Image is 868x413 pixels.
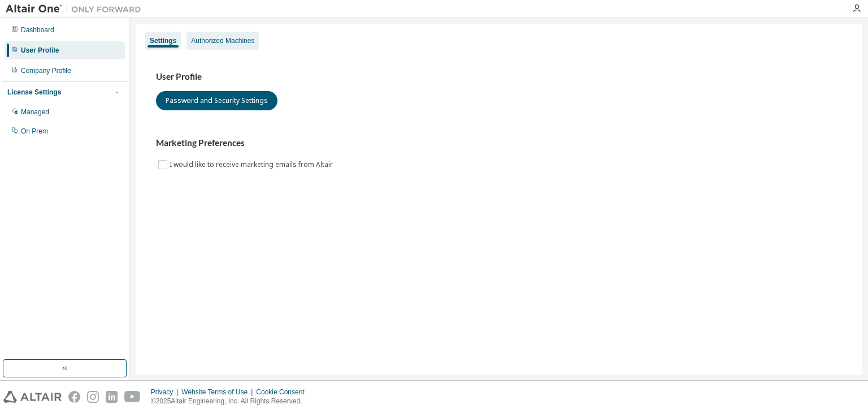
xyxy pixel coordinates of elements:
button: Password and Security Settings [156,91,277,110]
div: User Profile [21,46,59,55]
div: On Prem [21,127,48,136]
div: Dashboard [21,25,54,35]
div: License Settings [7,88,61,97]
img: facebook.svg [68,391,80,403]
div: Company Profile [21,66,71,75]
img: altair_logo.svg [3,391,62,403]
div: Managed [21,107,49,117]
img: linkedin.svg [106,391,118,403]
p: © 2025 Altair Engineering, Inc. All Rights Reserved. [151,397,311,406]
h3: User Profile [156,71,842,83]
div: Privacy [151,388,181,397]
img: instagram.svg [87,391,99,403]
div: Authorized Machines [191,36,254,45]
label: I would like to receive marketing emails from Altair [170,158,335,171]
img: Altair One [6,3,147,15]
div: Cookie Consent [256,388,311,397]
img: youtube.svg [124,391,141,403]
div: Settings [150,36,176,45]
h3: Marketing Preferences [156,137,842,149]
div: Website Terms of Use [181,388,256,397]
